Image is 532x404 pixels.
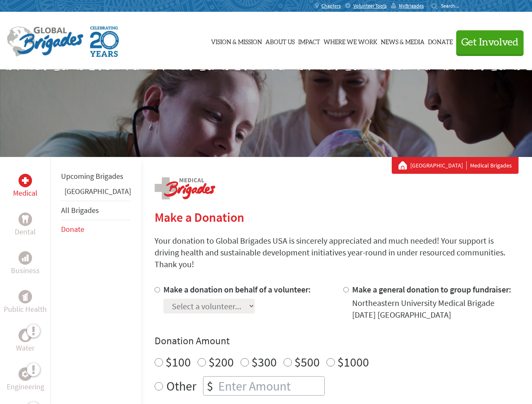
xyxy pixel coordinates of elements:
label: $300 [251,354,277,370]
label: Other [166,376,196,396]
a: Vision & Mission [211,20,262,62]
li: Panama [61,186,131,201]
div: Engineering [19,367,32,381]
div: $ [203,377,217,395]
h4: Donation Amount [155,334,519,348]
img: Business [22,255,29,261]
a: Impact [298,20,320,62]
span: MyBrigades [399,3,424,9]
p: Medical [13,187,37,199]
label: $200 [209,354,234,370]
a: WaterWater [16,329,35,354]
a: News & Media [381,20,425,62]
p: Water [16,342,35,354]
input: Enter Amount [217,377,324,395]
p: Your donation to Global Brigades USA is sincerely appreciated and much needed! Your support is dr... [155,235,519,270]
button: Get Involved [456,30,524,54]
a: [GEOGRAPHIC_DATA] [64,186,131,196]
label: Make a donation on behalf of a volunteer: [163,284,311,295]
input: Search... [441,3,465,9]
img: Dental [22,215,29,223]
div: Public Health [19,290,32,303]
a: BusinessBusiness [11,251,40,276]
h2: Make a Donation [155,210,519,225]
div: Dental [19,213,32,226]
a: [GEOGRAPHIC_DATA] [410,161,467,170]
div: Northeastern University Medical Brigade [DATE] [GEOGRAPHIC_DATA] [352,297,519,321]
a: MedicalMedical [13,174,37,199]
label: $100 [166,354,191,370]
label: Make a general donation to group fundraiser: [352,284,511,295]
a: EngineeringEngineering [7,367,44,393]
img: Global Brigades Celebrating 20 Years [90,27,119,57]
li: Upcoming Brigades [61,167,131,186]
div: Medical Brigades [398,161,512,170]
img: logo-medical.png [155,177,215,199]
label: $500 [294,354,320,370]
div: Medical [19,174,32,187]
div: Business [19,251,32,265]
a: Donate [61,224,84,234]
span: Get Involved [461,37,519,48]
a: Public HealthPublic Health [4,290,47,315]
a: Where We Work [323,20,377,62]
span: Volunteer Tools [353,3,387,9]
img: Water [22,330,29,340]
div: Water [19,329,32,342]
p: Business [11,265,40,276]
a: DentalDental [15,213,36,238]
a: About Us [265,20,295,62]
img: Public Health [22,292,29,301]
a: Donate [428,20,453,62]
img: Medical [22,177,29,184]
p: Public Health [4,303,47,315]
label: $1000 [337,354,369,370]
img: Global Brigades Logo [7,27,83,57]
li: All Brigades [61,201,131,220]
a: Upcoming Brigades [61,171,123,181]
p: Engineering [7,381,44,393]
li: Donate [61,220,131,239]
a: All Brigades [61,205,99,215]
span: Chapters [321,3,341,9]
p: Dental [15,226,36,238]
img: Engineering [22,371,29,377]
